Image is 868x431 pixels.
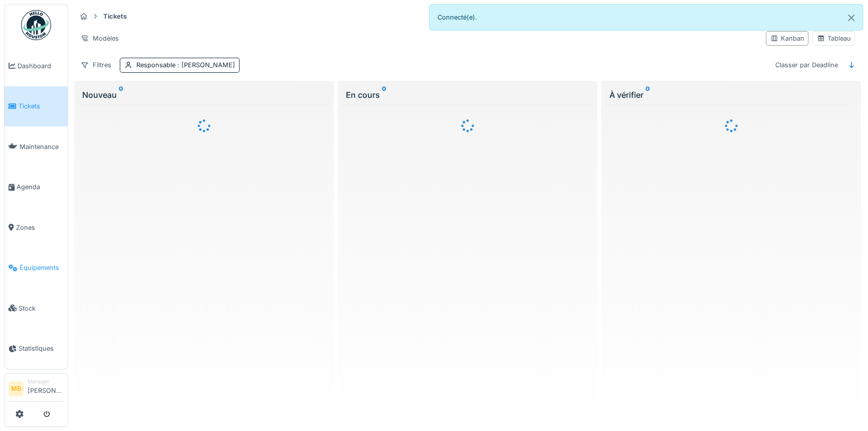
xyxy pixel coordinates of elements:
span: Dashboard [18,61,64,71]
sup: 0 [645,89,650,101]
strong: Tickets [99,12,131,21]
a: Statistiques [5,329,68,369]
span: Zones [16,223,64,232]
button: Close [840,5,862,31]
li: MB [9,381,24,396]
sup: 0 [382,89,386,101]
div: Connecté(e). [429,4,863,31]
span: Statistiques [19,344,64,353]
a: Stock [5,288,68,329]
a: MB Manager[PERSON_NAME] [9,378,64,402]
div: Kanban [770,34,804,43]
a: Tickets [5,86,68,127]
img: Badge_color-CXgf-gQk.svg [21,10,51,40]
span: Agenda [17,182,64,192]
a: Agenda [5,167,68,208]
span: Équipements [20,263,64,272]
a: Dashboard [5,46,68,86]
span: : [PERSON_NAME] [175,61,235,69]
div: Classer par Deadline [770,58,842,72]
span: Maintenance [20,142,64,152]
sup: 0 [119,89,123,101]
li: [PERSON_NAME] [28,378,64,399]
div: À vérifier [609,89,853,101]
span: Tickets [19,101,64,111]
a: Zones [5,207,68,248]
a: Équipements [5,248,68,289]
div: Nouveau [82,89,326,101]
div: Filtres [76,58,116,72]
div: Tableau [817,34,850,43]
div: En cours [346,89,589,101]
a: Maintenance [5,126,68,167]
div: Modèles [76,31,123,46]
div: Manager [28,378,64,385]
div: Responsable [136,60,235,70]
span: Stock [19,304,64,313]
